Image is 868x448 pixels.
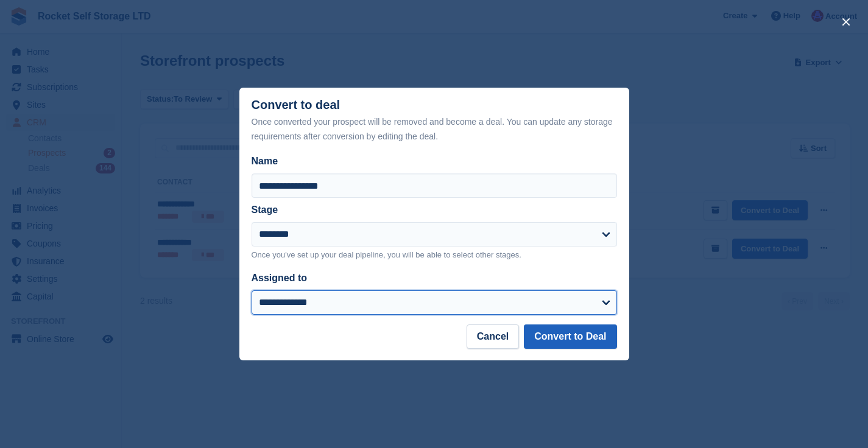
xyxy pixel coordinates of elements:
[252,273,308,283] label: Assigned to
[252,249,617,261] p: Once you've set up your deal pipeline, you will be able to select other stages.
[252,114,617,144] div: Once converted your prospect will be removed and become a deal. You can update any storage requir...
[252,154,617,169] label: Name
[467,324,519,349] button: Cancel
[252,98,617,144] div: Convert to deal
[836,12,856,32] button: close
[524,324,616,349] button: Convert to Deal
[252,205,278,215] label: Stage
